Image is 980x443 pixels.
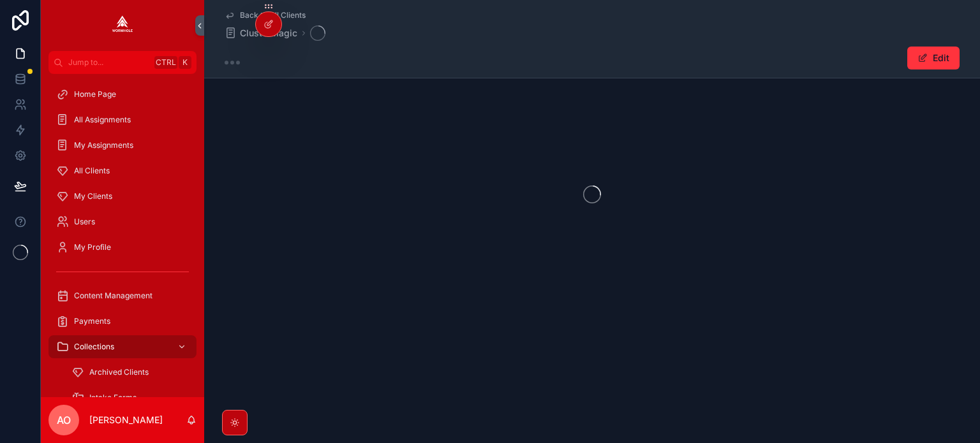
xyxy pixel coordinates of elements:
[48,83,197,106] a: Home Page
[74,115,131,125] span: All Assignments
[907,47,960,69] button: Edit
[48,310,197,333] a: Payments
[225,27,297,40] a: ClusterMagic
[48,335,197,358] a: Collections
[64,361,197,384] a: Archived Clients
[74,217,95,227] span: Users
[41,74,204,397] div: scrollable content
[48,210,197,233] a: Users
[57,412,71,428] span: AO
[89,393,137,403] span: Intake Forms
[180,57,190,68] span: K
[68,57,149,68] span: Jump to...
[48,159,197,182] a: All Clients
[48,51,197,74] button: Jump to...CtrlK
[48,134,197,157] a: My Assignments
[225,10,306,20] a: Back to All Clients
[89,367,149,377] span: Archived Clients
[74,316,110,326] span: Payments
[48,236,197,259] a: My Profile
[64,386,197,409] a: Intake Forms
[112,15,133,36] img: App logo
[74,140,133,150] span: My Assignments
[74,89,116,99] span: Home Page
[240,27,297,40] span: ClusterMagic
[74,242,111,252] span: My Profile
[74,342,114,352] span: Collections
[74,291,152,301] span: Content Management
[74,166,110,176] span: All Clients
[154,56,177,69] span: Ctrl
[240,10,306,20] span: Back to All Clients
[48,185,197,208] a: My Clients
[48,284,197,307] a: Content Management
[89,414,163,426] p: [PERSON_NAME]
[74,191,112,201] span: My Clients
[48,108,197,131] a: All Assignments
